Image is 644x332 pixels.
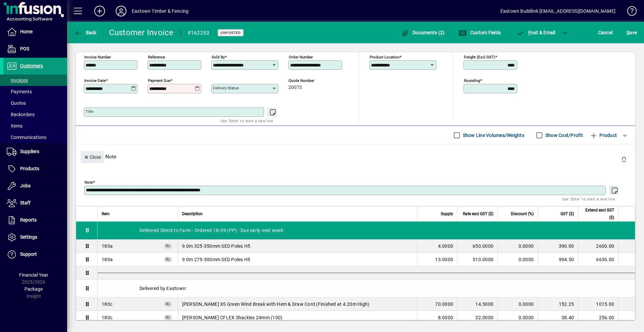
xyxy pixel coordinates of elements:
[3,75,67,86] a: Invoices
[513,27,559,39] button: Post & Email
[464,78,480,83] mat-label: Rounding
[441,210,453,218] span: Supply
[98,222,635,239] div: Delivered Direct to Farm - Ordered 18/09 (PP) - Due early next week:
[20,63,43,68] span: Customers
[20,46,29,51] span: POS
[166,244,170,248] span: GL
[7,89,32,94] span: Payments
[401,30,445,35] span: Documents (2)
[20,234,37,240] span: Settings
[89,5,110,17] button: Add
[72,27,98,39] button: Back
[213,86,239,90] mat-label: Delivery status
[3,178,67,194] a: Jobs
[497,239,538,253] td: 0.0000
[562,195,615,203] mat-hint: Use 'Enter' to start a new line
[578,311,618,324] td: 256.00
[538,239,578,253] td: 390.00
[20,183,31,188] span: Jobs
[399,27,446,39] button: Documents (2)
[98,280,635,297] div: Delivered by Eastown:
[438,243,453,249] span: 4.0000
[81,151,104,163] button: Close
[182,243,251,249] span: 9.0m 325-350mm SED Poles H5
[102,314,112,321] span: Sales - Hardware
[462,243,493,249] div: 650.0000
[7,100,26,106] span: Quotes
[462,132,524,139] label: Show Line Volumes/Weights
[586,129,620,141] button: Product
[497,311,538,324] td: 0.0000
[464,55,495,59] mat-label: Freight (excl GST)
[166,257,170,261] span: GL
[497,297,538,311] td: 0.0000
[457,27,502,39] button: Custom Fields
[3,86,67,97] a: Payments
[3,41,67,57] a: POS
[578,253,618,266] td: 6630.00
[578,239,618,253] td: 2600.00
[212,55,225,59] mat-label: Sold by
[370,55,399,59] mat-label: Product location
[7,112,35,117] span: Backorders
[596,27,614,39] button: Cancel
[435,256,453,263] span: 13.0000
[20,166,39,171] span: Products
[3,229,67,246] a: Settings
[132,6,189,16] div: Eastown Timber & Fencing
[166,316,170,319] span: GL
[67,27,104,39] app-page-header-button: Back
[438,314,453,321] span: 8.0000
[538,297,578,311] td: 152.25
[182,314,283,321] span: [PERSON_NAME] CFLEX Shackles 24mm (100)
[7,135,46,140] span: Communications
[560,210,574,218] span: GST ($)
[3,23,67,40] a: Home
[220,31,241,35] span: Unposted
[220,117,273,125] mat-hint: Use 'Enter' to start a new line
[86,109,93,114] mat-label: Title
[182,256,251,263] span: 9.0m 275-300mm SED Poles H5
[517,30,555,35] span: ost & Email
[24,286,43,292] span: Package
[20,217,37,223] span: Reports
[288,79,329,83] span: Quote number
[182,210,203,218] span: Description
[79,154,105,160] app-page-header-button: Close
[20,29,33,34] span: Home
[500,6,615,16] div: Eastown Buildlink [EMAIL_ADDRESS][DOMAIN_NAME]
[528,30,531,35] span: P
[109,27,174,38] div: Customer Invoice
[288,85,302,90] span: 20073
[578,297,618,311] td: 1015.00
[616,156,632,162] app-page-header-button: Delete
[7,123,22,129] span: Items
[3,120,67,132] a: Items
[3,132,67,143] a: Communications
[3,195,67,211] a: Staff
[84,55,111,59] mat-label: Invoice number
[582,206,614,221] span: Extend excl GST ($)
[3,246,67,263] a: Support
[84,152,101,163] span: Close
[7,78,28,83] span: Invoices
[3,97,67,109] a: Quotes
[622,1,636,23] a: Knowledge Base
[538,253,578,266] td: 994.50
[459,30,501,35] span: Custom Fields
[74,30,97,35] span: Back
[19,272,48,278] span: Financial Year
[148,55,165,59] mat-label: Reference
[462,256,493,263] div: 510.0000
[85,180,93,185] mat-label: Note
[187,28,210,38] div: #162253
[463,210,493,218] span: Rate excl GST ($)
[76,144,635,169] div: Note
[102,243,113,249] span: Sales - Roundwood
[616,151,632,167] button: Delete
[3,160,67,177] a: Products
[102,301,112,307] span: Sales - Hardware
[590,130,617,141] span: Product
[511,210,534,218] span: Discount (%)
[102,210,110,218] span: Item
